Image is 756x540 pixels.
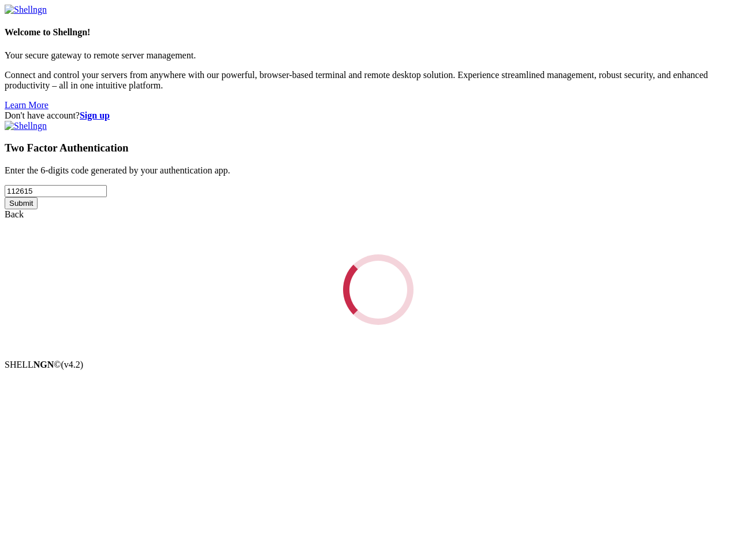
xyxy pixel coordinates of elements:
input: Two factor code [5,185,107,197]
div: Loading... [343,254,414,325]
p: Your secure gateway to remote server management. [5,50,751,61]
input: Submit [5,197,38,209]
p: Enter the 6-digits code generated by your authentication app. [5,165,751,176]
h3: Two Factor Authentication [5,142,751,154]
h4: Welcome to Shellngn! [5,27,751,38]
span: 4.2.0 [61,360,84,369]
span: SHELL © [5,360,83,369]
a: Back [5,209,24,219]
b: NGN [33,360,54,369]
div: Don't have account? [5,110,751,121]
p: Connect and control your servers from anywhere with our powerful, browser-based terminal and remo... [5,70,751,91]
a: Sign up [80,110,110,120]
a: Learn More [5,100,49,110]
img: Shellngn [5,121,47,131]
img: Shellngn [5,5,47,15]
